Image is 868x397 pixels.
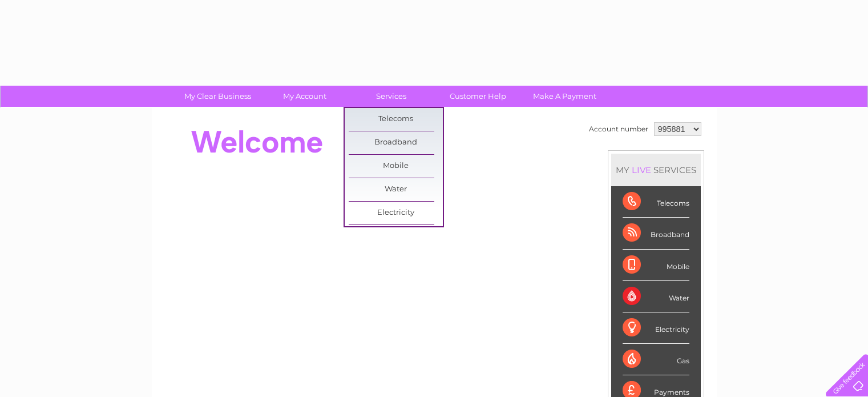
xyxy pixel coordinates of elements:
a: Services [344,86,438,107]
div: Mobile [623,250,689,281]
div: Broadband [623,218,689,249]
div: LIVE [629,165,653,175]
a: My Account [257,86,352,107]
a: Make A Payment [518,86,612,107]
div: MY SERVICES [611,154,701,186]
td: Account number [586,119,651,139]
a: Telecoms [349,108,443,131]
div: Telecoms [623,186,689,218]
a: Broadband [349,131,443,154]
div: Water [623,281,689,312]
div: Electricity [623,312,689,344]
a: Mobile [349,155,443,178]
a: Water [349,178,443,201]
a: Electricity [349,202,443,224]
a: My Clear Business [171,86,265,107]
div: Gas [623,344,689,375]
a: Gas [349,225,443,248]
a: Customer Help [431,86,525,107]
